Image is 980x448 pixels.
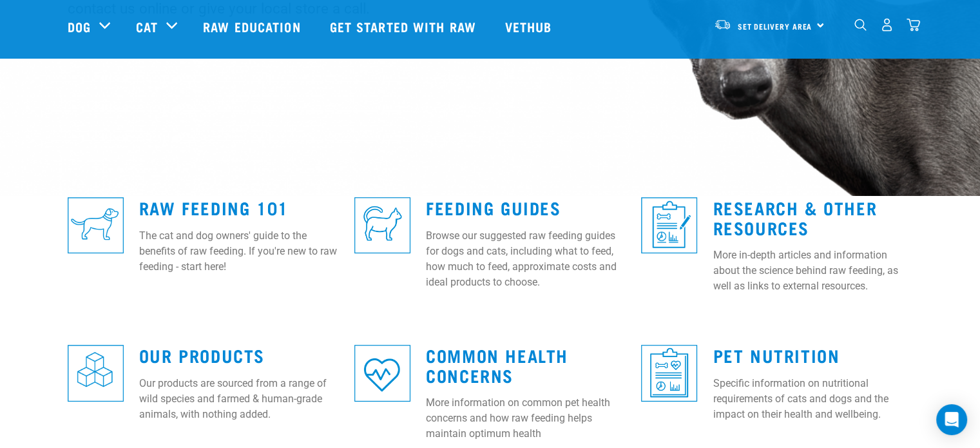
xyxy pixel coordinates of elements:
p: More information on common pet health concerns and how raw feeding helps maintain optimum health [426,395,626,442]
a: Dog [68,17,91,36]
img: home-icon@2x.png [907,18,920,32]
a: Common Health Concerns [426,350,568,380]
a: Get started with Raw [317,1,492,52]
a: Feeding Guides [426,202,561,212]
img: re-icons-heart-sq-blue.png [354,345,410,401]
a: Cat [136,17,158,36]
a: Research & Other Resources [713,202,877,232]
p: The cat and dog owners' guide to the benefits of raw feeding. If you're new to raw feeding - star... [139,228,339,275]
a: Our Products [139,350,265,360]
span: Set Delivery Area [738,24,812,28]
a: Raw Education [190,1,316,52]
a: Pet Nutrition [713,350,840,360]
a: Raw Feeding 101 [139,202,289,212]
img: re-icons-healthcheck3-sq-blue.png [641,345,697,401]
div: Open Intercom Messenger [936,404,967,435]
img: van-moving.png [714,19,731,30]
p: More in-depth articles and information about the science behind raw feeding, as well as links to ... [713,248,912,294]
p: Specific information on nutritional requirements of cats and dogs and the impact on their health ... [713,376,912,422]
p: Browse our suggested raw feeding guides for dogs and cats, including what to feed, how much to fe... [426,228,626,290]
img: re-icons-cat2-sq-blue.png [354,197,410,253]
img: re-icons-dog3-sq-blue.png [68,197,124,253]
a: Vethub [492,1,568,52]
img: user.png [880,18,894,32]
img: re-icons-healthcheck1-sq-blue.png [641,197,697,253]
img: re-icons-cubes2-sq-blue.png [68,345,124,401]
p: Our products are sourced from a range of wild species and farmed & human-grade animals, with noth... [139,376,339,422]
img: home-icon-1@2x.png [854,19,867,31]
